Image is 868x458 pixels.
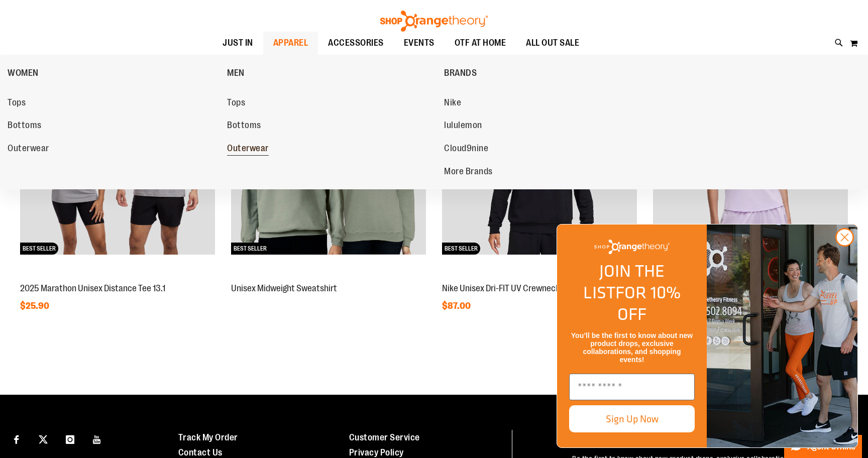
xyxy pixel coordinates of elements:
[404,32,435,54] span: EVENTS
[835,228,854,247] button: Close dialog
[20,283,165,293] a: 2025 Marathon Unisex Distance Tee 13.1
[178,432,238,442] a: Track My Order
[455,32,506,54] span: OTF AT HOME
[569,374,695,400] input: Enter email
[442,243,480,255] span: BEST SELLER
[88,430,106,447] a: Visit our Youtube page
[227,120,261,133] span: Bottoms
[349,432,420,442] a: Customer Service
[444,166,493,179] span: More Brands
[328,32,384,54] span: ACCESSORIES
[379,11,489,32] img: Shop Orangetheory
[707,224,857,447] img: Shop Orangtheory
[444,68,477,80] span: BRANDS
[571,331,693,364] span: You’ll be the first to know about new product drops, exclusive collaborations, and shopping events!
[547,214,868,458] div: FLYOUT Form
[223,32,253,54] span: JUST IN
[61,430,79,447] a: Visit our Instagram page
[569,405,695,432] button: Sign Up Now
[227,97,245,110] span: Tops
[594,240,670,254] img: Shop Orangetheory
[20,301,51,311] span: $25.90
[39,435,48,444] img: Twitter
[231,243,269,255] span: BEST SELLER
[20,243,58,255] span: BEST SELLER
[8,68,39,80] span: WOMEN
[8,430,25,447] a: Visit our Facebook page
[227,68,245,80] span: MEN
[8,97,26,110] span: Tops
[231,283,337,293] a: Unisex Midweight Sweatshirt
[20,272,215,280] a: 2025 Marathon Unisex Distance Tee 13.1NEWBEST SELLER
[8,143,49,156] span: Outerwear
[231,272,426,280] a: Unisex Midweight SweatshirtNEWBEST SELLER
[442,272,637,280] a: Nike Unisex Dri-FIT UV CrewneckNEWBEST SELLER
[583,258,665,305] span: JOIN THE LIST
[442,283,560,293] a: Nike Unisex Dri-FIT UV Crewneck
[35,430,52,447] a: Visit our X page
[526,32,579,54] span: ALL OUT SALE
[442,301,472,311] span: $87.00
[444,97,461,110] span: Nike
[178,447,223,457] a: Contact Us
[349,447,404,457] a: Privacy Policy
[8,120,42,133] span: Bottoms
[444,120,482,133] span: lululemon
[615,280,681,326] span: FOR 10% OFF
[227,143,269,156] span: Outerwear
[444,143,488,156] span: Cloud9nine
[273,32,308,54] span: APPAREL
